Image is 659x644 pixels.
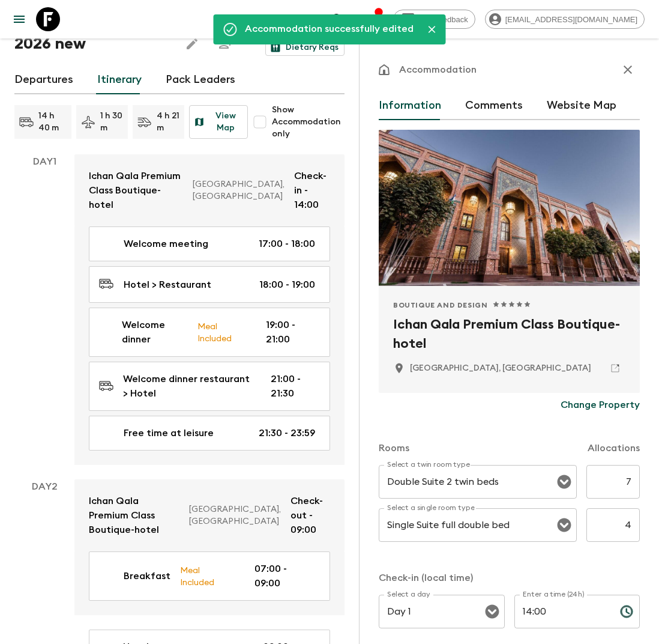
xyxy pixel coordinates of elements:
p: Meal Included [197,320,247,345]
label: Enter a time (24h) [523,589,585,600]
p: Rooms [379,441,409,455]
p: 21:30 - 23:59 [259,426,315,440]
button: Comments [465,91,523,120]
p: Welcome dinner restaurant > Hotel [123,372,251,401]
a: Ichan Qala Premium Class Boutique-hotel[GEOGRAPHIC_DATA], [GEOGRAPHIC_DATA]Check-out - 09:00 [74,479,345,551]
button: menu [7,7,31,31]
button: Open [484,603,501,620]
h2: Ichan Qala Premium Class Boutique-hotel [393,315,625,353]
p: 1 h 30 m [100,110,122,134]
a: Itinerary [97,65,142,94]
a: BreakfastMeal Included07:00 - 09:00 [89,551,330,601]
a: Free time at leisure21:30 - 23:59 [89,416,330,451]
div: [EMAIL_ADDRESS][DOMAIN_NAME] [485,10,645,29]
p: Welcome dinner [122,318,188,347]
button: search adventures [326,7,350,31]
p: Hotel > Restaurant [124,278,211,292]
a: Departures [14,65,73,94]
p: Tashkent, Uzbekistan [410,362,591,374]
p: [GEOGRAPHIC_DATA], [GEOGRAPHIC_DATA] [193,178,284,202]
p: Check-in (local time) [379,571,640,585]
a: Dietary Reqs [265,39,345,56]
p: [GEOGRAPHIC_DATA], [GEOGRAPHIC_DATA] [189,503,281,527]
p: 14 h 40 m [38,110,67,134]
button: Change Property [561,393,640,417]
label: Select a single room type [387,503,475,513]
label: Select a day [387,589,430,600]
p: 18:00 - 19:00 [259,278,315,292]
button: Open [556,517,573,533]
a: Give feedback [393,10,475,29]
p: Check-in - 14:00 [294,169,330,212]
button: Website Map [547,91,616,120]
label: Select a twin room type [387,460,470,470]
button: Open [556,473,573,490]
p: 07:00 - 09:00 [254,562,315,591]
button: Edit this itinerary [180,32,204,56]
p: Change Property [561,398,640,412]
a: Welcome dinnerMeal Included19:00 - 21:00 [89,308,330,357]
p: Check-out - 09:00 [290,494,330,537]
button: Choose time, selected time is 2:00 PM [615,600,639,624]
p: 19:00 - 21:00 [266,318,315,347]
p: Ichan Qala Premium Class Boutique-hotel [89,494,179,537]
p: Welcome meeting [124,237,208,251]
span: [EMAIL_ADDRESS][DOMAIN_NAME] [499,15,644,24]
p: Accommodation [399,62,477,77]
p: 4 h 21 m [157,110,179,134]
button: Information [379,91,441,120]
button: View Map [189,105,248,139]
a: Hotel > Restaurant18:00 - 19:00 [89,266,330,303]
a: Ichan Qala Premium Class Boutique-hotel[GEOGRAPHIC_DATA], [GEOGRAPHIC_DATA]Check-in - 14:00 [74,154,345,226]
a: Welcome dinner restaurant > Hotel21:00 - 21:30 [89,362,330,411]
a: Welcome meeting17:00 - 18:00 [89,226,330,261]
p: 21:00 - 21:30 [271,372,315,401]
span: Show Accommodation only [272,104,345,140]
div: Accommodation successfully edited [245,18,414,41]
p: Day 1 [14,154,74,169]
div: Photo of Ichan Qala Premium Class Boutique-hotel [379,130,640,286]
p: Free time at leisure [124,426,214,440]
p: Meal Included [180,563,236,589]
input: hh:mm [514,595,610,628]
p: Breakfast [124,569,170,583]
span: Boutique and Design [393,300,487,310]
p: 17:00 - 18:00 [259,237,315,251]
a: Pack Leaders [166,65,235,94]
p: Allocations [588,441,640,455]
p: Day 2 [14,479,74,494]
p: Ichan Qala Premium Class Boutique-hotel [89,169,183,212]
button: Close [423,20,441,38]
